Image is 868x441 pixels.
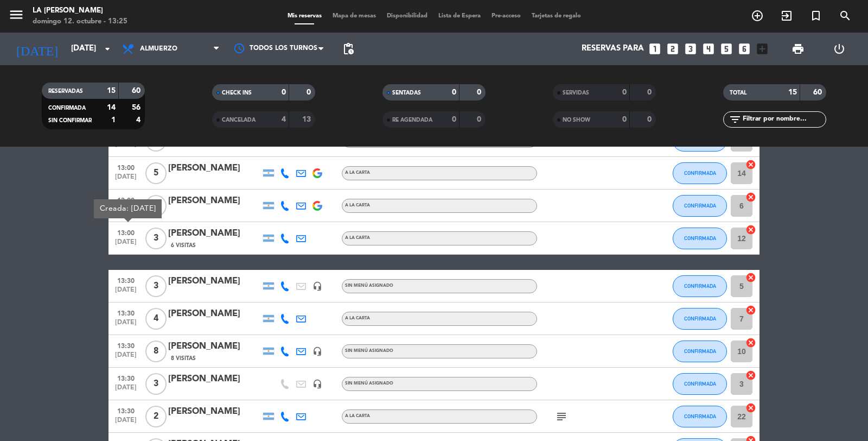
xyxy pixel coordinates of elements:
[673,373,727,395] button: CONFIRMADA
[132,87,143,94] strong: 60
[745,402,756,413] i: cancel
[312,201,322,211] img: google-logo.png
[302,116,313,123] strong: 13
[136,116,143,124] strong: 4
[780,9,793,22] i: exit_to_app
[112,141,139,153] span: [DATE]
[737,42,751,56] i: looks_6
[101,42,114,55] i: arrow_drop_down
[622,89,627,96] strong: 0
[107,87,116,94] strong: 15
[684,413,716,419] span: CONFIRMADA
[8,7,24,27] button: menu
[745,337,756,348] i: cancel
[433,13,486,19] span: Lista de Espera
[140,45,177,53] span: Almuerzo
[452,116,456,123] strong: 0
[145,406,167,427] span: 2
[312,346,322,356] i: headset_mic
[145,341,167,362] span: 8
[392,117,432,123] span: RE AGENDADA
[145,195,167,217] span: 4
[673,275,727,297] button: CONFIRMADA
[647,89,654,96] strong: 0
[145,228,167,249] span: 3
[168,226,260,241] div: [PERSON_NAME]
[8,37,66,61] i: [DATE]
[111,116,116,124] strong: 1
[751,9,764,22] i: add_circle_outline
[307,89,313,96] strong: 0
[684,203,716,209] span: CONFIRMADA
[452,89,456,96] strong: 0
[684,348,716,354] span: CONFIRMADA
[477,116,483,123] strong: 0
[48,89,83,94] span: RESERVADAS
[48,118,92,123] span: SIN CONFIRMAR
[222,90,252,96] span: CHECK INS
[345,381,393,386] span: Sin menú asignado
[171,241,196,250] span: 6 Visitas
[684,381,716,387] span: CONFIRMADA
[112,371,139,384] span: 13:30
[648,42,662,56] i: looks_one
[719,42,733,56] i: looks_5
[673,341,727,362] button: CONFIRMADA
[742,114,826,125] input: Filtrar por nombre...
[112,238,139,251] span: [DATE]
[833,42,846,55] i: power_settings_new
[745,305,756,316] i: cancel
[809,9,822,22] i: turned_in_not
[8,7,24,23] i: menu
[168,194,260,208] div: [PERSON_NAME]
[112,193,139,206] span: 13:00
[745,159,756,170] i: cancel
[312,379,322,389] i: headset_mic
[312,168,322,178] img: google-logo.png
[112,351,139,364] span: [DATE]
[486,13,526,19] span: Pre-acceso
[168,307,260,321] div: [PERSON_NAME]
[112,417,139,429] span: [DATE]
[112,384,139,396] span: [DATE]
[819,33,860,65] div: LOG OUT
[684,283,716,289] span: CONFIRMADA
[673,162,727,184] button: CONFIRMADA
[745,272,756,283] i: cancel
[673,228,727,249] button: CONFIRMADA
[673,308,727,330] button: CONFIRMADA
[168,339,260,354] div: [PERSON_NAME]
[168,405,260,419] div: [PERSON_NAME]
[168,161,260,175] div: [PERSON_NAME]
[132,104,143,111] strong: 56
[145,162,167,184] span: 5
[327,13,381,19] span: Mapa de mesas
[745,224,756,235] i: cancel
[684,316,716,322] span: CONFIRMADA
[345,414,370,418] span: a la carta
[666,42,680,56] i: looks_two
[555,410,568,423] i: subject
[282,13,327,19] span: Mis reservas
[94,199,162,218] div: Creada: [DATE]
[145,275,167,297] span: 3
[745,192,756,203] i: cancel
[222,117,256,123] span: CANCELADA
[112,161,139,173] span: 13:00
[345,171,370,175] span: a la carta
[839,9,852,22] i: search
[282,89,286,96] strong: 0
[112,404,139,417] span: 13:30
[145,373,167,395] span: 3
[582,44,644,54] span: Reservas para
[345,236,370,240] span: a la carta
[342,42,355,55] span: pending_actions
[755,42,769,56] i: add_box
[392,90,421,96] span: SENTADAS
[673,406,727,427] button: CONFIRMADA
[745,370,756,381] i: cancel
[112,173,139,186] span: [DATE]
[107,104,116,111] strong: 14
[526,13,586,19] span: Tarjetas de regalo
[729,113,742,126] i: filter_list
